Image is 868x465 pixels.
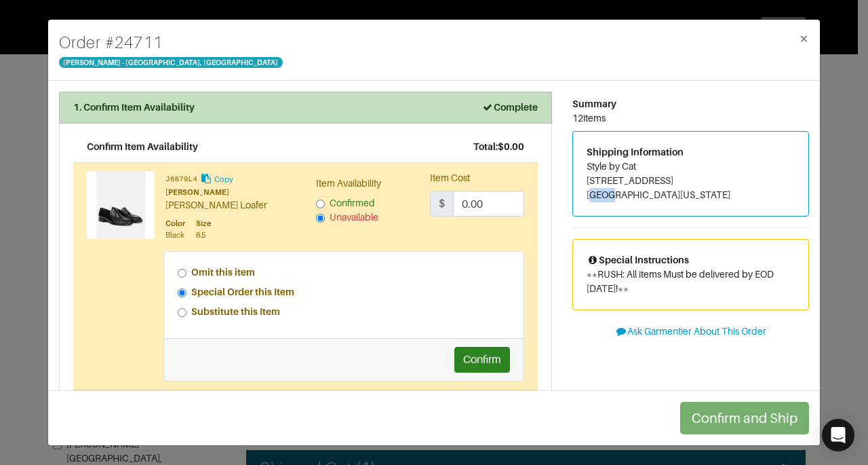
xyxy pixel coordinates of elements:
[473,140,524,154] div: Total: $0.00
[191,267,255,278] strong: Omit this item
[680,402,809,434] button: Confirm and Ship
[59,31,283,55] h4: Order # 24711
[165,187,296,198] div: [PERSON_NAME]
[165,229,185,241] div: Black
[178,289,186,297] input: Special Order this Item
[822,419,854,451] div: Open Intercom Messenger
[165,175,197,183] small: J6879L4
[587,160,795,202] address: Style by Cat [STREET_ADDRESS] [GEOGRAPHIC_DATA][US_STATE]
[572,111,809,126] div: 12 items
[196,229,211,241] div: 8.5
[572,321,809,342] button: Ask Garmentier About This Order
[165,198,296,212] div: [PERSON_NAME] Loafer
[587,255,689,265] span: Special Instructions
[87,140,198,154] div: Confirm Item Availability
[430,191,454,217] span: $
[788,20,820,58] button: Close
[799,29,809,48] span: ×
[330,212,378,223] span: Unavailable
[165,218,185,229] div: Color
[73,102,195,113] strong: 1. Confirm Item Availability
[196,218,211,229] div: Size
[316,214,325,223] input: Unavailable
[199,171,234,187] button: Copy
[191,286,294,297] strong: Special Order this Item
[587,267,795,296] p: **RUSH: All items Must be delivered by EOD [DATE]!**
[430,171,470,185] label: Item Cost
[214,175,233,183] small: Copy
[316,200,325,208] input: Confirmed
[572,97,809,111] div: Summary
[316,176,381,191] label: Item Availability
[587,147,684,157] span: Shipping Information
[59,57,283,68] span: [PERSON_NAME] - [GEOGRAPHIC_DATA], [GEOGRAPHIC_DATA]
[178,269,186,278] input: Omit this item
[330,198,375,208] span: Confirmed
[454,347,510,373] button: Confirm
[191,306,280,317] strong: Substitute this Item
[481,102,538,113] strong: Complete
[87,171,155,239] img: Product
[178,308,186,317] input: Substitute this Item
